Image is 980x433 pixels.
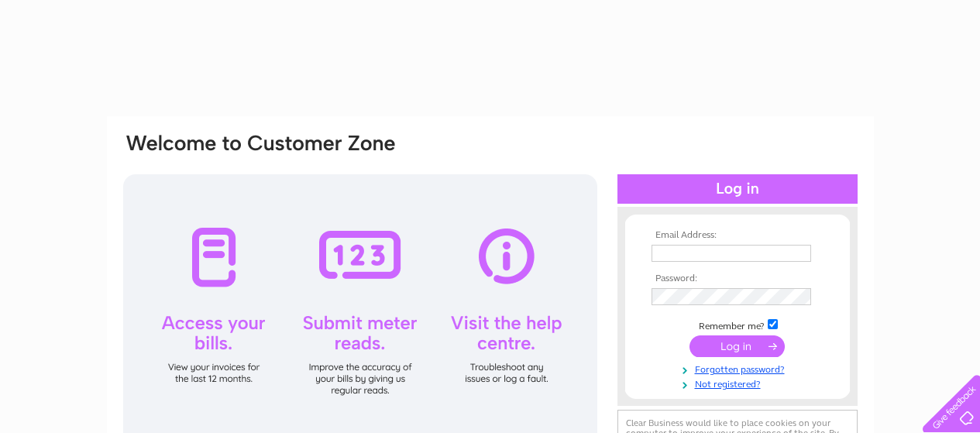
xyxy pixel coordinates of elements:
[689,335,785,357] input: Submit
[648,273,827,284] th: Password:
[648,230,827,241] th: Email Address:
[652,361,827,376] a: Forgotten password?
[652,376,827,390] a: Not registered?
[648,317,827,332] td: Remember me?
